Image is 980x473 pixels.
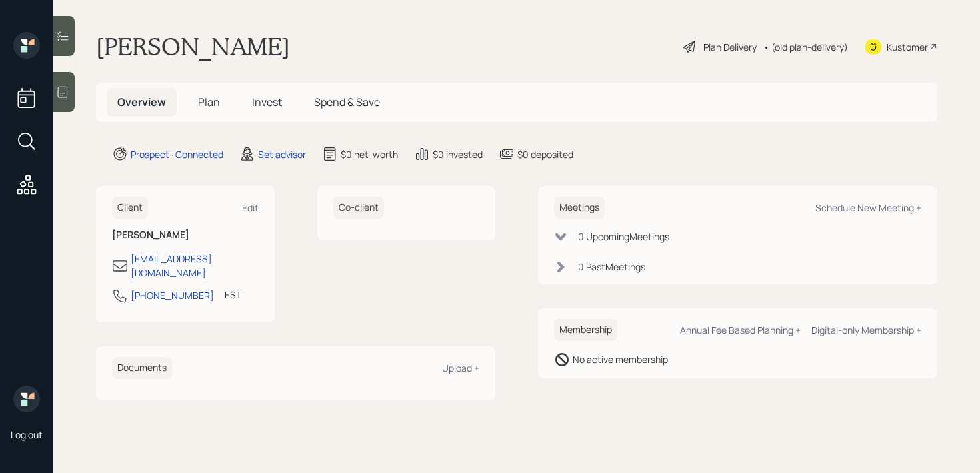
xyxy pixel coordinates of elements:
[11,428,43,441] div: Log out
[112,357,172,379] h6: Documents
[680,324,801,336] div: Annual Fee Based Planning +
[333,197,384,219] h6: Co-client
[314,95,380,109] span: Spend & Save
[225,288,241,302] div: EST
[131,252,259,280] div: [EMAIL_ADDRESS][DOMAIN_NAME]
[517,147,573,161] div: $0 deposited
[112,197,148,219] h6: Client
[442,362,479,374] div: Upload +
[433,147,483,161] div: $0 invested
[811,324,921,336] div: Digital-only Membership +
[554,197,605,219] h6: Meetings
[815,201,921,214] div: Schedule New Meeting +
[887,40,928,54] div: Kustomer
[13,386,40,412] img: retirable_logo.png
[578,260,645,274] div: 0 Past Meeting s
[573,352,668,366] div: No active membership
[242,201,259,214] div: Edit
[763,40,848,54] div: • (old plan-delivery)
[131,147,223,161] div: Prospect · Connected
[258,147,306,161] div: Set advisor
[96,32,290,61] h1: [PERSON_NAME]
[117,95,166,109] span: Overview
[198,95,220,109] span: Plan
[703,40,757,54] div: Plan Delivery
[554,319,617,341] h6: Membership
[341,147,398,161] div: $0 net-worth
[112,229,259,241] h6: [PERSON_NAME]
[131,288,214,302] div: [PHONE_NUMBER]
[252,95,282,109] span: Invest
[578,229,669,244] div: 0 Upcoming Meeting s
